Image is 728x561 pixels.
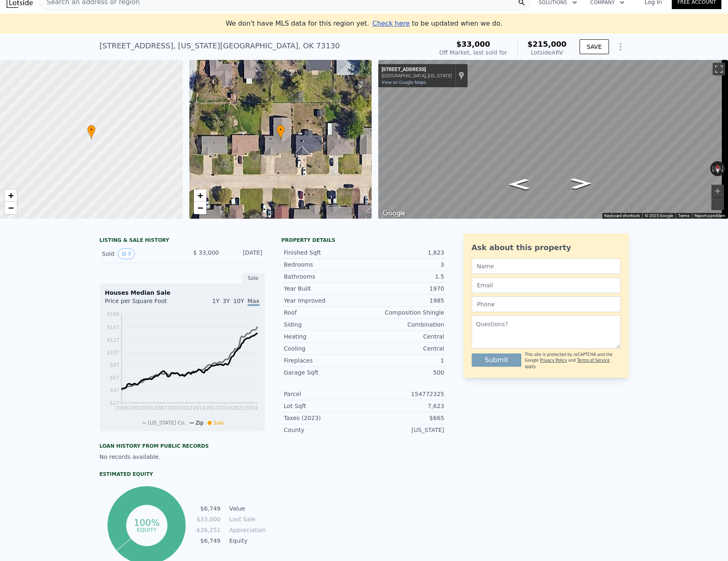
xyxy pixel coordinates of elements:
[206,405,219,411] tspan: 2017
[711,185,724,197] button: Zoom in
[721,161,726,176] button: Rotate clockwise
[284,248,364,257] div: Finished Sqft
[228,515,265,524] td: Last Sale
[212,298,219,304] span: 1Y
[364,368,444,377] div: 500
[245,405,258,411] tspan: 2024
[228,536,265,545] td: Equity
[194,515,221,524] td: $33,000
[612,38,629,55] button: Show Options
[472,353,522,367] button: Submit
[107,325,119,330] tspan: $147
[193,249,219,256] span: $ 33,000
[713,63,725,75] button: Toggle fullscreen view
[180,405,193,411] tspan: 2012
[284,414,364,422] div: Taxes (2023)
[118,248,135,259] button: View historical data
[110,375,119,381] tspan: $67
[540,358,567,363] a: Privacy Policy
[364,248,444,257] div: 1,823
[382,73,452,79] div: [GEOGRAPHIC_DATA], [US_STATE]
[382,80,426,85] a: View on Google Maps
[148,420,186,426] span: [US_STATE] Co.
[678,213,690,218] a: Terms
[364,332,444,341] div: Central
[194,525,221,535] td: -$26,251
[87,126,95,134] span: •
[197,190,203,201] span: +
[284,368,364,377] div: Garage Sqft
[604,213,640,219] button: Keyboard shortcuts
[137,526,157,532] tspan: equity
[372,19,502,29] div: to be updated when we do.
[219,405,232,411] tspan: 2019
[439,48,507,57] div: Off Market, last sold for
[364,426,444,434] div: [US_STATE]
[284,296,364,305] div: Year Improved
[284,284,364,293] div: Year Built
[528,48,567,57] div: Lotside ARV
[456,40,490,48] span: $33,000
[102,248,176,259] div: Sold
[577,358,610,363] a: Terms of Service
[472,296,621,312] input: Phone
[284,390,364,398] div: Parcel
[115,405,128,411] tspan: 2000
[277,126,285,134] span: •
[380,208,408,219] a: Open this area in Google Maps (opens a new window)
[128,405,141,411] tspan: 2002
[100,471,265,477] div: Estimated Equity
[378,60,728,219] div: Street View
[364,356,444,365] div: 1
[382,67,452,73] div: [STREET_ADDRESS]
[525,352,620,370] div: This site is protected by reCAPTCHA and the Google and apply.
[193,405,206,411] tspan: 2014
[364,296,444,305] div: 1985
[282,237,447,243] div: Property details
[458,71,464,80] a: Show location on map
[364,284,444,293] div: 1970
[528,40,567,48] span: $215,000
[87,125,95,139] div: •
[100,237,265,245] div: LISTING & SALE HISTORY
[100,443,265,449] div: Loan history from public records
[284,308,364,317] div: Roof
[223,298,230,304] span: 3Y
[284,356,364,365] div: Fireplaces
[714,161,721,177] button: Reset the view
[364,344,444,353] div: Central
[194,202,206,214] a: Zoom out
[472,242,621,253] div: Ask about this property
[372,19,410,27] span: Check here
[100,453,265,461] div: No records available.
[105,289,260,297] div: Houses Median Sale
[100,40,340,52] div: [STREET_ADDRESS] , [US_STATE][GEOGRAPHIC_DATA] , OK 73130
[107,337,119,343] tspan: $127
[248,298,260,306] span: Max
[107,350,119,356] tspan: $107
[110,400,119,406] tspan: $27
[196,420,203,426] span: Zip
[194,189,206,202] a: Zoom in
[107,311,119,317] tspan: $168
[364,308,444,317] div: Composition Shingle
[364,414,444,422] div: $665
[5,202,17,214] a: Zoom out
[645,213,673,218] span: © 2025 Google
[242,273,265,284] div: Sale
[364,402,444,410] div: 7,623
[284,260,364,269] div: Bedrooms
[561,175,601,191] path: Go East, N Sherwell Dr
[8,190,14,201] span: +
[228,525,265,535] td: Appreciation
[284,332,364,341] div: Heating
[105,297,182,310] div: Price per Square Foot
[277,125,285,139] div: •
[284,402,364,410] div: Lot Sqft
[8,203,14,213] span: −
[5,189,17,202] a: Zoom in
[233,298,244,304] span: 10Y
[499,176,539,192] path: Go West, N Sherwell Dr
[364,390,444,398] div: 154772325
[472,277,621,293] input: Email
